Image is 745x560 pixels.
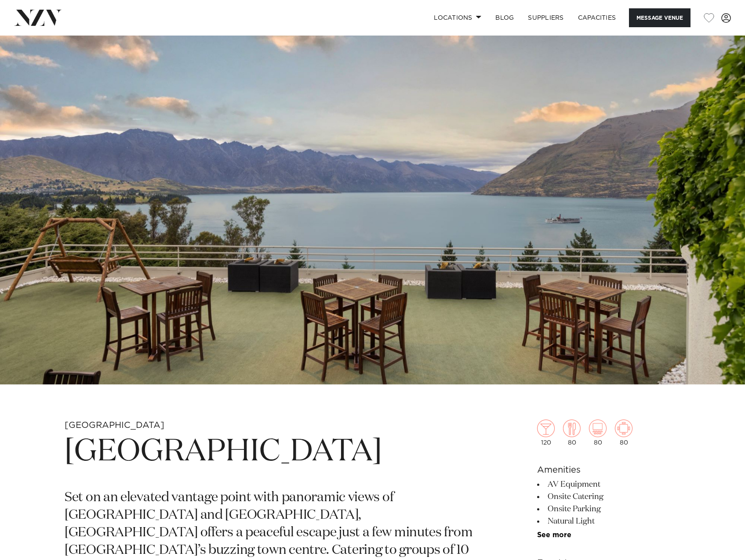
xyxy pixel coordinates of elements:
[521,8,571,27] a: SUPPLIERS
[563,420,581,437] img: dining.png
[427,8,488,27] a: Locations
[615,420,632,437] img: meeting.png
[563,420,581,446] div: 80
[537,515,680,528] li: Natural Light
[14,10,62,25] img: nzv-logo.png
[65,432,475,472] h1: [GEOGRAPHIC_DATA]
[629,8,690,27] button: Message Venue
[537,503,680,515] li: Onsite Parking
[537,463,680,477] h6: Amenities
[537,420,555,446] div: 120
[537,420,555,437] img: cocktail.png
[537,478,680,491] li: AV Equipment
[65,421,164,430] small: [GEOGRAPHIC_DATA]
[488,8,521,27] a: BLOG
[537,491,680,503] li: Onsite Catering
[589,420,607,446] div: 80
[571,8,623,27] a: Capacities
[589,420,607,437] img: theatre.png
[615,420,632,446] div: 80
